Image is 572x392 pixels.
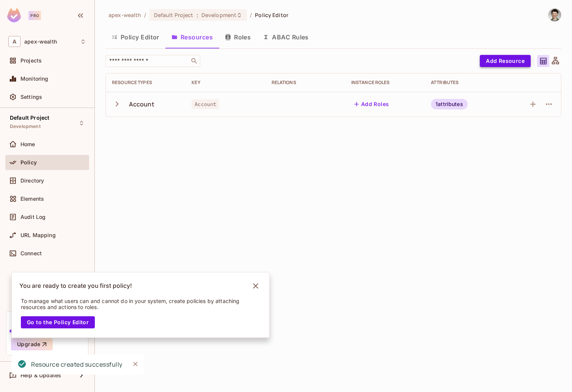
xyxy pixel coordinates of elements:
[20,232,56,238] span: URL Mapping
[480,55,531,67] button: Add Resource
[130,358,141,370] button: Close
[31,360,123,369] div: Resource created successfully
[272,80,339,86] div: Relations
[196,12,199,18] span: :
[21,298,250,310] p: To manage what users can and cannot do in your system, create policies by attaching resources and...
[129,100,154,108] div: Account
[28,11,41,20] div: Pro
[20,159,37,166] span: Policy
[20,214,46,220] span: Audit Log
[250,11,252,19] li: /
[201,11,236,19] span: Development
[431,99,468,109] div: 1 attributes
[431,80,498,86] div: Attributes
[192,80,259,86] div: Key
[165,28,219,47] button: Resources
[20,178,44,184] span: Directory
[548,9,561,21] img: Drew Chibib
[20,141,35,147] span: Home
[20,196,44,202] span: Elements
[20,94,42,100] span: Settings
[8,36,20,47] span: A
[105,28,165,47] button: Policy Editor
[192,99,219,109] span: Account
[21,316,95,328] button: Go to the Policy Editor
[112,80,179,86] div: Resource Types
[20,250,42,256] span: Connect
[255,11,288,19] span: Policy Editor
[219,28,257,47] button: Roles
[10,123,41,130] span: Development
[144,11,146,19] li: /
[19,282,132,290] p: You are ready to create you first policy!
[351,98,392,110] button: Add Roles
[10,115,49,121] span: Default Project
[257,28,315,47] button: ABAC Rules
[154,11,193,19] span: Default Project
[24,39,57,45] span: Workspace: apex-wealth
[7,8,21,22] img: SReyMgAAAABJRU5ErkJggg==
[20,76,49,82] span: Monitoring
[20,58,42,64] span: Projects
[108,11,141,19] span: the active workspace
[351,80,419,86] div: Instance roles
